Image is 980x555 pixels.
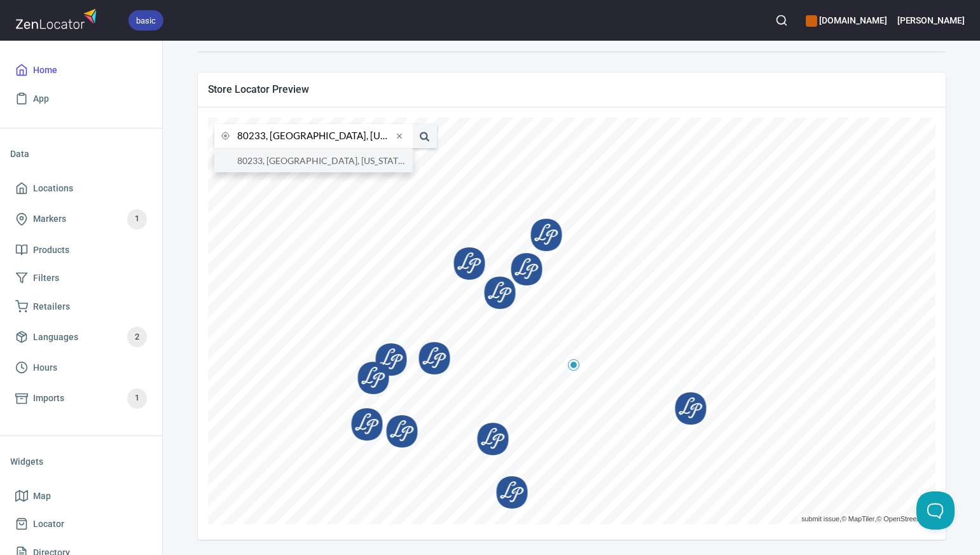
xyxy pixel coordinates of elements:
[127,391,147,406] span: 1
[33,516,64,532] span: Locator
[10,236,152,264] a: Products
[10,482,152,510] a: Map
[128,10,163,31] div: basic
[33,91,49,107] span: App
[127,330,147,345] span: 2
[33,329,78,345] span: Languages
[33,211,66,227] span: Markers
[806,6,887,34] div: Manage your apps
[10,139,152,169] li: Data
[127,212,147,226] span: 1
[10,353,152,382] a: Hours
[10,264,152,292] a: Filters
[33,181,73,196] span: Locations
[897,6,965,34] button: [PERSON_NAME]
[214,149,413,172] li: 80233, Northglenn, Colorado, United States
[15,5,100,32] img: zenlocator
[916,491,955,530] iframe: Help Scout Beacon - Open
[10,320,152,353] a: Languages2
[10,446,152,477] li: Widgets
[128,14,163,27] span: basic
[806,13,887,27] h6: [DOMAIN_NAME]
[208,118,935,524] canvas: Map
[10,292,152,321] a: Retailers
[897,13,965,27] h6: [PERSON_NAME]
[33,242,69,258] span: Products
[33,62,57,78] span: Home
[33,488,51,504] span: Map
[237,124,392,148] input: city or postal code
[33,360,57,376] span: Hours
[806,15,817,27] button: color-CE600E
[10,510,152,538] a: Locator
[33,299,70,315] span: Retailers
[33,270,59,286] span: Filters
[10,382,152,415] a: Imports1
[10,203,152,236] a: Markers1
[10,85,152,113] a: App
[10,174,152,203] a: Locations
[33,390,64,406] span: Imports
[208,83,935,96] span: Store Locator Preview
[10,56,152,85] a: Home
